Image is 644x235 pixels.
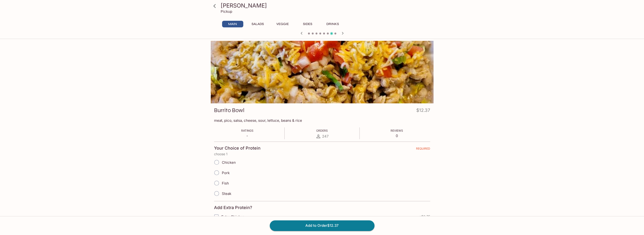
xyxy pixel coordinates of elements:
[221,9,232,14] p: Pickup
[322,134,328,138] span: 247
[222,160,236,165] span: Chicken
[270,220,375,231] button: Add to Order$12.37
[416,147,430,152] span: REQUIRED
[391,134,403,138] p: 0
[222,21,243,27] button: Main
[272,21,293,27] button: Veggie
[297,21,318,27] button: Sides
[241,134,253,138] p: -
[214,205,252,210] h4: Add Extra Protein?
[241,129,253,132] span: Ratings
[247,21,268,27] button: Salads
[416,107,430,116] h4: $12.37
[214,152,430,156] p: choose 1
[222,171,230,175] span: Pork
[322,21,343,27] button: Drinks
[316,129,328,132] span: Orders
[222,191,231,196] span: Steak
[391,129,403,132] span: Reviews
[222,181,229,185] span: Fish
[214,107,244,114] h3: Burrito Bowl
[214,118,430,123] p: meat, pico, salsa, cheese, sour, lettuce, beans & rice
[211,41,434,103] div: Burrito Bowl
[221,214,245,219] span: Extra Chicken
[214,146,261,151] h4: Your Choice of Protein
[221,2,432,9] h3: [PERSON_NAME]
[419,215,430,218] span: + $3.75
